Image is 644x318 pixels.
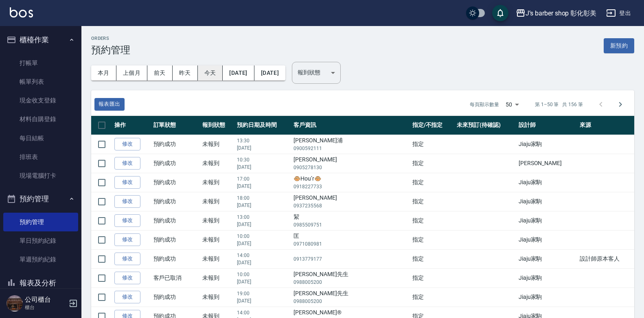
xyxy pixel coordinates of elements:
[114,272,140,284] a: 修改
[91,36,130,41] h2: Orders
[114,253,140,265] a: 修改
[25,304,66,311] p: 櫃台
[235,116,291,135] th: 預約日期及時間
[91,44,130,56] h3: 預約管理
[237,309,289,316] p: 14:00
[198,65,223,81] button: 今天
[200,230,235,249] td: 未報到
[237,156,289,163] p: 10:30
[237,233,289,240] p: 10:00
[237,271,289,278] p: 10:00
[603,6,634,21] button: 登出
[535,101,583,108] p: 第 1–50 筆 共 156 筆
[410,154,455,173] td: 指定
[116,65,147,81] button: 上個月
[517,268,578,288] td: Jiaju家駒
[254,65,285,81] button: [DATE]
[237,144,289,152] p: [DATE]
[3,129,78,148] a: 每日結帳
[410,230,455,249] td: 指定
[223,65,254,81] button: [DATE]
[294,240,408,248] p: 0971080981
[517,173,578,192] td: Jiaju家駒
[517,230,578,249] td: Jiaju家駒
[3,188,78,209] button: 預約管理
[294,183,408,190] p: 0918227733
[91,65,116,81] button: 本月
[291,211,410,230] td: 絜
[237,259,289,266] p: [DATE]
[291,230,410,249] td: 匡
[114,233,140,246] a: 修改
[147,65,173,81] button: 前天
[200,268,235,288] td: 未報到
[3,250,78,269] a: 單週預約紀錄
[611,95,630,114] button: Go to next page
[517,116,578,135] th: 設計師
[237,252,289,259] p: 14:00
[237,202,289,209] p: [DATE]
[291,154,410,173] td: [PERSON_NAME]
[10,7,33,17] img: Logo
[294,202,408,209] p: 0937235568
[237,194,289,202] p: 18:00
[410,173,455,192] td: 指定
[200,249,235,268] td: 未報到
[3,148,78,166] a: 排班表
[291,173,410,192] td: 🐵Hou’r🐵
[3,54,78,72] a: 打帳單
[151,230,201,249] td: 預約成功
[151,154,201,173] td: 預約成功
[237,137,289,144] p: 13:30
[200,116,235,135] th: 報到狀態
[237,163,289,171] p: [DATE]
[294,255,408,263] p: 0913779177
[200,211,235,230] td: 未報到
[200,135,235,154] td: 未報到
[517,288,578,307] td: Jiaju家駒
[578,116,634,135] th: 來源
[151,192,201,211] td: 預約成功
[604,38,634,53] button: 新預約
[237,175,289,183] p: 17:00
[114,138,140,150] a: 修改
[410,116,455,135] th: 指定/不指定
[151,135,201,154] td: 預約成功
[237,240,289,247] p: [DATE]
[25,296,66,304] h5: 公司櫃台
[151,288,201,307] td: 預約成功
[517,154,578,173] td: [PERSON_NAME]
[200,154,235,173] td: 未報到
[114,214,140,227] a: 修改
[151,173,201,192] td: 預約成功
[7,295,23,311] img: Person
[410,268,455,288] td: 指定
[200,173,235,192] td: 未報到
[517,192,578,211] td: Jiaju家駒
[237,290,289,297] p: 19:00
[291,116,410,135] th: 客戶資訊
[410,249,455,268] td: 指定
[492,5,508,21] button: save
[410,211,455,230] td: 指定
[151,249,201,268] td: 預約成功
[3,231,78,250] a: 單日預約紀錄
[470,101,499,108] p: 每頁顯示數量
[294,221,408,229] p: 0985509751
[3,213,78,231] a: 預約管理
[291,135,410,154] td: [PERSON_NAME]浦
[237,221,289,228] p: [DATE]
[3,29,78,50] button: 櫃檯作業
[237,213,289,221] p: 13:00
[114,176,140,189] a: 修改
[294,145,408,152] p: 0900592111
[517,249,578,268] td: Jiaju家駒
[455,116,517,135] th: 未來預訂(待確認)
[410,192,455,211] td: 指定
[294,279,408,286] p: 0988005200
[94,98,125,111] button: 報表匯出
[578,249,634,268] td: 設計師原本客人
[151,211,201,230] td: 預約成功
[3,166,78,185] a: 現場電腦打卡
